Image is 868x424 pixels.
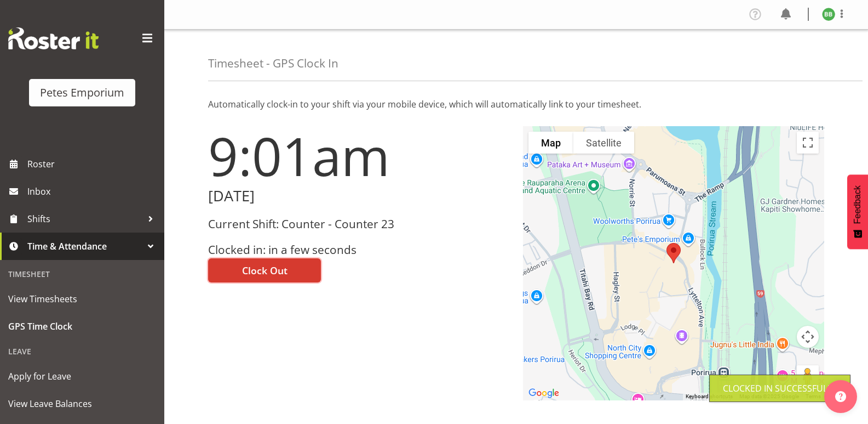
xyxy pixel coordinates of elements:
[242,263,288,278] span: Clock Out
[27,211,142,227] span: Shifts
[8,291,156,307] span: View Timesheets
[573,132,634,154] button: Show satellite imagery
[3,340,162,363] div: Leave
[208,126,510,185] h1: 9:01am
[208,57,338,70] h4: Timesheet - GPS Clock In
[3,390,162,417] a: View Leave Balances
[797,132,819,154] button: Toggle fullscreen view
[3,263,162,285] div: Timesheet
[526,386,562,400] a: Open this area in Google Maps (opens a new window)
[3,313,162,340] a: GPS Time Clock
[723,382,837,395] div: Clocked in Successfully
[847,174,868,249] button: Feedback - Show survey
[686,393,733,400] button: Keyboard shortcuts
[208,218,510,230] h3: Current Shift: Counter - Counter 23
[528,132,573,154] button: Show street map
[797,365,819,387] button: Drag Pegman onto the map to open Street View
[27,156,159,172] span: Roster
[822,8,835,21] img: beena-bist9974.jpg
[27,183,159,200] span: Inbox
[853,185,863,224] span: Feedback
[526,386,562,400] img: Google
[3,363,162,390] a: Apply for Leave
[208,188,510,205] h2: [DATE]
[208,244,510,256] h3: Clocked in: in a few seconds
[835,391,846,402] img: help-xxl-2.png
[8,27,99,49] img: Rosterit website logo
[8,368,156,385] span: Apply for Leave
[8,318,156,335] span: GPS Time Clock
[8,395,156,412] span: View Leave Balances
[208,98,824,111] p: Automatically clock-in to your shift via your mobile device, which will automatically link to you...
[3,285,162,313] a: View Timesheets
[27,238,142,255] span: Time & Attendance
[40,84,124,101] div: Petes Emporium
[797,326,819,348] button: Map camera controls
[208,258,321,282] button: Clock Out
